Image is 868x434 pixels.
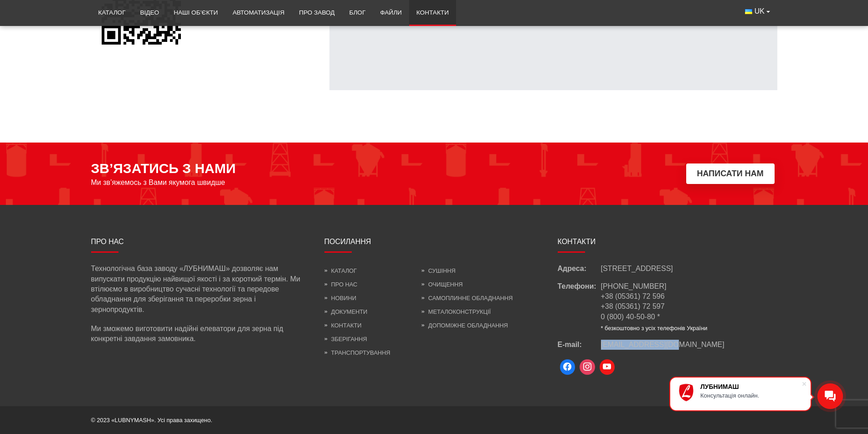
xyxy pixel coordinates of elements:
[373,3,409,23] a: Файли
[91,161,236,176] span: ЗВ’ЯЗАТИСЬ З НАМИ
[225,3,292,23] a: Автоматизація
[558,238,596,245] span: Контакти
[324,238,371,245] span: Посилання
[601,340,724,350] a: [EMAIL_ADDRESS][DOMAIN_NAME]
[601,264,673,274] span: [STREET_ADDRESS]
[133,3,167,23] a: Відео
[558,340,601,350] span: E-mail:
[324,349,390,356] a: Транспортування
[342,3,373,23] a: Блог
[700,383,801,390] div: ЛУБНИМАШ
[686,163,775,184] button: Написати нам
[91,179,226,187] span: Ми зв’яжемось з Вами якумога швидше
[324,267,357,274] a: Каталог
[558,357,578,377] a: Facebook
[558,264,601,274] span: Адреса:
[91,238,124,245] span: Про нас
[601,313,660,321] a: 0 (800) 40-50-80 *
[597,357,617,377] a: Youtube
[745,9,752,14] img: Українська
[577,357,597,377] a: Instagram
[324,308,368,315] a: Документи
[601,324,708,332] li: * безкоштовно з усіх телефонів України
[91,417,212,424] span: © 2023 «LUBNYMASH». Усі права захищено.
[601,302,665,310] a: +38 (05361) 72 597
[755,6,765,16] span: UK
[91,324,311,344] p: Ми зможемо виготовити надійні елеватори для зерна під конкретні завдання замовника.
[292,3,342,23] a: Про завод
[166,3,225,23] a: Наші об’єкти
[421,322,508,329] a: Допоміжне обладнання
[601,282,667,290] a: [PHONE_NUMBER]
[324,336,367,342] a: Зберігання
[421,295,513,301] a: Самоплинне обладнання
[421,281,463,288] a: Очищення
[421,308,491,315] a: Металоконструкції
[700,392,801,399] div: Консультація онлайн.
[324,281,358,288] a: Про нас
[601,292,665,300] a: +38 (05361) 72 596
[324,322,362,329] a: Контакти
[324,295,356,301] a: Новини
[738,3,777,20] button: UK
[91,264,311,315] p: Технологічна база заводу «ЛУБНИМАШ» дозволяє нам випускати продукцію найвищої якості і за коротки...
[558,281,601,332] span: Телефони:
[601,341,724,348] span: [EMAIL_ADDRESS][DOMAIN_NAME]
[409,3,456,23] a: Контакти
[421,267,456,274] a: Сушіння
[91,3,133,23] a: Каталог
